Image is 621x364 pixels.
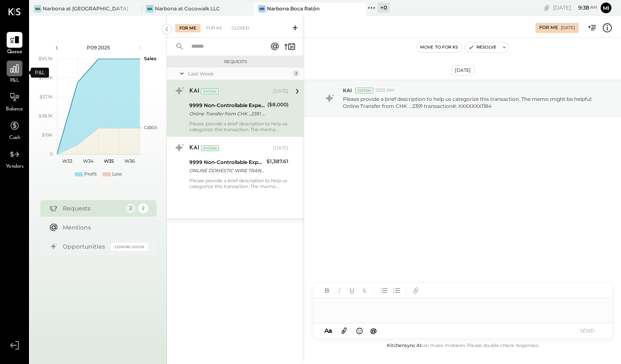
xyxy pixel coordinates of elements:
div: 9999 Non-Controllable Expenses:Other Income and Expenses:To Be Classified P&L [189,158,264,166]
div: Opportunities [63,242,107,251]
div: [DATE] [553,4,597,12]
button: @ [368,325,379,336]
div: Narbona at [GEOGRAPHIC_DATA] LLC [43,5,130,12]
div: $1,387.61 [266,157,288,166]
div: Requests [171,59,300,65]
span: Balance [6,106,23,113]
span: @ [370,327,377,335]
p: Please provide a brief description to help us categorize this transaction. The memo might be help... [343,95,601,110]
button: Strikethrough [359,285,370,296]
div: For KS [202,24,226,32]
div: [DATE] [561,25,575,31]
button: Italic [334,285,345,296]
div: For Me [539,24,558,31]
button: Mi [599,1,613,15]
div: System [201,145,219,151]
span: KAI [343,87,352,94]
div: Narbona at Cocowalk LLC [155,5,220,12]
a: Queue [0,32,29,56]
span: 12:53 AM [375,87,394,94]
button: Move to for ks [417,42,462,52]
div: KAI [189,144,199,152]
div: copy link [543,3,551,12]
div: For Me [175,24,200,32]
div: Please provide a brief description to help us categorize this transaction. The memo might be help... [189,121,288,132]
div: Na [34,5,42,12]
div: P&L [31,68,49,78]
span: a [328,327,332,335]
button: Bold [322,285,333,296]
div: KAI [189,87,199,95]
text: W34 [83,158,93,164]
div: Na [146,5,154,12]
button: Underline [347,285,357,296]
div: [DATE] [451,65,474,76]
text: $95.1K [39,56,53,61]
div: P09 2025 [63,44,134,51]
div: Online Transfer from CHK ...2391 transaction#: XXXXXXX1184 [189,110,265,118]
a: Vendors [0,147,29,171]
text: $76.1K [39,75,53,81]
div: ($8,000) [267,100,288,109]
div: 2 [138,203,148,213]
button: SEND [571,325,604,336]
text: W35 [104,158,114,164]
text: W33 [62,158,72,164]
text: Labor [144,125,156,130]
div: Last Week [188,70,291,77]
text: 0 [50,151,53,157]
div: Mentions [63,223,144,232]
button: Unordered List [379,285,389,296]
text: $57.1K [39,94,53,100]
div: NB [258,5,266,12]
span: P&L [10,77,20,85]
div: Narbona Boca Ratōn [267,5,320,12]
div: 2 [293,70,299,77]
div: System [201,88,219,94]
div: ONLINE DOMESTIC WIRE TRANSFER VIA: LEAD BK/XXXXX9644 A/C: [PERSON_NAME] MIAMI FL X3138 US [PERSON... [189,166,264,175]
a: P&L [0,61,29,85]
span: Vendors [6,163,24,171]
text: $38.1K [39,113,53,119]
div: System [355,88,373,93]
div: Profit [84,171,97,178]
div: Please provide a brief description to help us categorize this transaction. The memo might be help... [189,178,288,189]
div: Requests [63,204,122,213]
a: Cash [0,118,29,142]
div: [DATE] [273,145,288,151]
text: $19K [42,132,53,138]
div: Loss [112,171,122,178]
span: Cash [9,134,20,142]
button: Ordered List [391,285,402,296]
div: Coming Soon [111,243,148,251]
span: Queue [7,49,22,56]
a: Balance [0,89,29,113]
button: Add URL [411,285,421,296]
div: 2 [126,203,136,213]
div: + 0 [378,2,390,13]
button: Aa [322,326,335,335]
text: Sales [144,56,156,61]
div: 9999 Non-Controllable Expenses:Other Income and Expenses:To Be Classified P&L [189,101,265,110]
button: Resolve [465,42,500,52]
div: Closed [227,24,253,32]
div: [DATE] [273,88,288,95]
text: W36 [124,158,134,164]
